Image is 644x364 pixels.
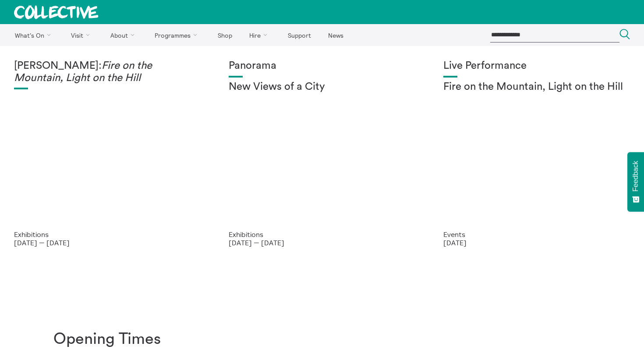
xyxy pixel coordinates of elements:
[280,24,318,46] a: Support
[229,81,415,93] h2: New Views of a City
[64,24,101,46] a: Visit
[14,230,201,238] p: Exhibitions
[14,60,201,84] h1: [PERSON_NAME]:
[229,239,415,247] p: [DATE] — [DATE]
[7,24,62,46] a: What's On
[429,46,644,261] a: Photo: Eoin Carey Live Performance Fire on the Mountain, Light on the Hill Events [DATE]
[443,60,630,72] h1: Live Performance
[215,46,429,261] a: Collective Panorama June 2025 small file 8 Panorama New Views of a City Exhibitions [DATE] — [DATE]
[443,239,630,247] p: [DATE]
[632,161,640,191] span: Feedback
[242,24,279,46] a: Hire
[53,330,161,348] h1: Opening Times
[14,60,152,83] em: Fire on the Mountain, Light on the Hill
[14,239,201,247] p: [DATE] — [DATE]
[229,230,415,238] p: Exhibitions
[147,24,209,46] a: Programmes
[443,230,630,238] p: Events
[443,81,630,93] h2: Fire on the Mountain, Light on the Hill
[103,24,145,46] a: About
[320,24,351,46] a: News
[210,24,240,46] a: Shop
[229,60,415,72] h1: Panorama
[627,152,644,212] button: Feedback - Show survey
